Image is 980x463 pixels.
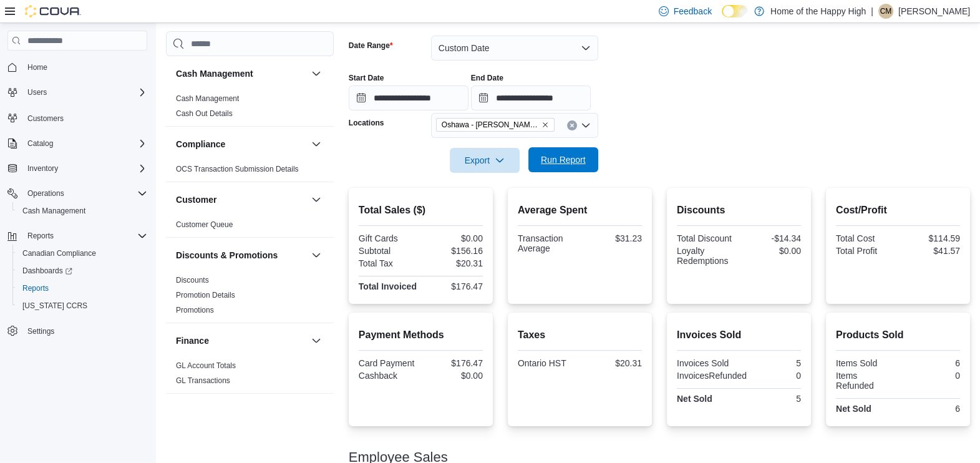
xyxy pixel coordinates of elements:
span: Promotion Details [176,290,235,300]
a: Dashboards [12,262,152,280]
div: Cash Management [166,91,334,126]
button: Cash Management [176,67,306,80]
div: $114.59 [900,233,960,243]
span: Settings [22,323,147,339]
span: Canadian Compliance [22,248,96,258]
div: $156.16 [423,246,483,256]
button: Finance [176,334,306,347]
div: Items Sold [836,358,896,368]
a: Cash Management [17,203,90,218]
span: Run Report [541,154,586,166]
div: $0.00 [741,246,801,256]
h3: Compliance [176,138,225,150]
span: [US_STATE] CCRS [22,301,87,311]
div: -$14.34 [741,233,801,243]
a: [US_STATE] CCRS [17,298,92,313]
h2: Taxes [518,328,642,343]
label: Start Date [349,73,384,83]
span: Cash Management [17,203,147,218]
button: Export [450,148,520,173]
button: Home [2,58,152,76]
button: Run Report [528,147,598,172]
img: Cova [25,5,81,17]
button: Clear input [567,120,577,130]
div: 0 [752,371,801,381]
div: Card Payment [359,358,419,368]
a: Promotion Details [176,291,235,300]
a: Home [22,60,52,75]
input: Press the down key to open a popover containing a calendar. [471,85,591,110]
h2: Payment Methods [359,328,483,343]
span: CM [880,4,892,19]
div: Total Cost [836,233,896,243]
button: Reports [12,280,152,297]
span: Cash Management [176,94,239,104]
div: $0.00 [423,371,483,381]
div: 6 [900,358,960,368]
div: Gift Cards [359,233,419,243]
span: Dashboards [17,263,147,278]
p: [PERSON_NAME] [898,4,970,19]
div: Finance [166,358,334,393]
a: Dashboards [17,263,77,278]
div: $20.31 [582,358,642,368]
button: Customer [176,193,306,206]
div: Discounts & Promotions [166,273,334,323]
span: Reports [17,281,147,296]
span: Customers [22,110,147,125]
span: Home [27,62,47,72]
h3: Cash Management [176,67,253,80]
label: Locations [349,118,384,128]
button: Inventory [22,161,63,176]
span: Users [22,85,147,100]
span: Discounts [176,275,209,285]
a: Canadian Compliance [17,246,101,261]
button: Custom Date [431,36,598,61]
div: Items Refunded [836,371,896,391]
span: GL Account Totals [176,361,236,371]
span: Promotions [176,305,214,315]
span: Customer Queue [176,220,233,230]
h2: Invoices Sold [677,328,801,343]
div: Transaction Average [518,233,578,253]
button: Operations [2,185,152,202]
button: Users [22,85,52,100]
button: Cash Management [309,66,324,81]
div: $176.47 [423,281,483,291]
a: Settings [22,324,59,339]
label: Date Range [349,41,393,51]
button: Inventory [2,160,152,177]
div: $31.23 [582,233,642,243]
p: | [871,4,873,19]
span: Customers [27,114,64,124]
button: Users [2,84,152,101]
button: Catalog [2,135,152,152]
a: GL Account Totals [176,361,236,370]
span: Washington CCRS [17,298,147,313]
button: Customers [2,109,152,127]
span: Cash Out Details [176,109,233,119]
button: Catalog [22,136,58,151]
h3: Discounts & Promotions [176,249,278,261]
span: Inventory [22,161,147,176]
div: Compliance [166,162,334,182]
button: Discounts & Promotions [309,248,324,263]
span: Reports [22,283,49,293]
button: Canadian Compliance [12,245,152,262]
button: Compliance [309,137,324,152]
button: [US_STATE] CCRS [12,297,152,314]
span: Users [27,87,47,97]
strong: Total Invoiced [359,281,417,291]
input: Dark Mode [722,5,748,18]
span: Export [457,148,512,173]
button: Cash Management [12,202,152,220]
div: 5 [741,394,801,404]
input: Press the down key to open a popover containing a calendar. [349,85,468,110]
h3: Customer [176,193,216,206]
div: Total Profit [836,246,896,256]
div: $176.47 [423,358,483,368]
button: Discounts & Promotions [176,249,306,261]
h2: Average Spent [518,203,642,218]
span: Reports [27,231,54,241]
div: $41.57 [900,246,960,256]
